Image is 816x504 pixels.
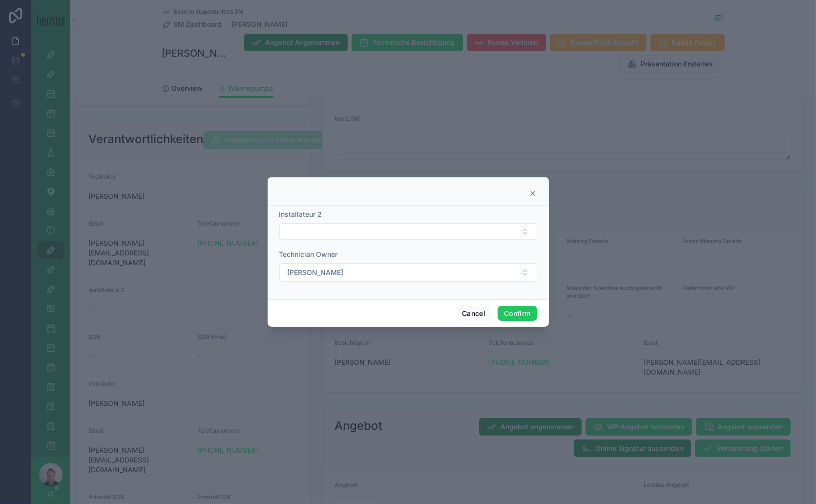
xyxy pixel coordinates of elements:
button: Confirm [498,306,537,321]
button: Select Button [279,263,537,282]
button: Select Button [279,223,537,240]
span: [PERSON_NAME] [288,268,344,277]
button: Cancel [456,306,492,321]
span: Technician Owner [279,250,338,258]
span: Installateur 2 [279,210,322,218]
